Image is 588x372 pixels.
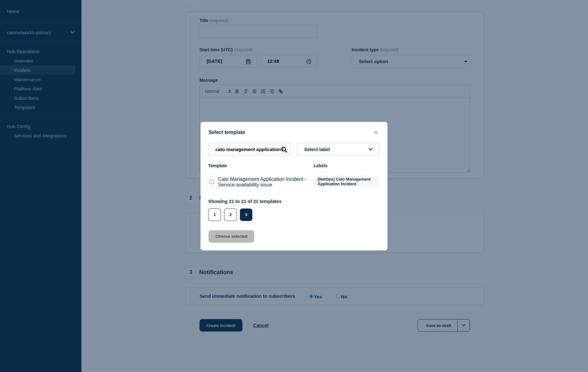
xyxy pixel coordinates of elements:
[224,209,237,221] button: 2
[208,143,291,156] input: Search templates & labels
[209,180,214,184] input: Cato Management Application Incident - Service availability issue checkbox
[240,209,252,221] button: 3
[314,163,380,168] div: Labels
[372,130,379,135] button: close button
[208,199,282,204] p: Showing 21 to 21 of 21 templates
[304,147,333,152] span: Select label
[209,230,254,243] button: Choose selected
[314,176,380,187] span: [NetOps] Cato Management Application Incident
[201,130,387,135] div: Select template
[218,177,307,188] p: Cato Management Application Incident - Service availability issue
[208,209,221,221] button: 1
[208,163,307,168] div: Template
[297,143,380,156] button: Select label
